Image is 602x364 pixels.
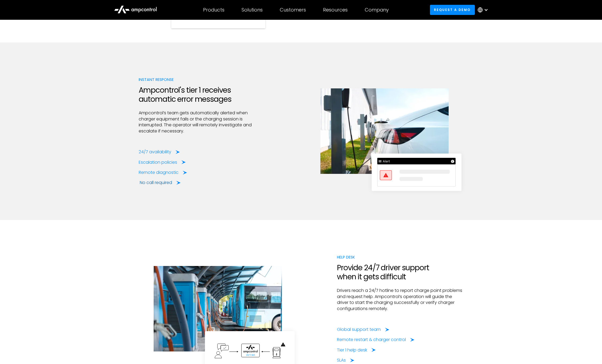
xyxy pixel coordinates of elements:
[139,159,186,165] a: Escalation policies
[139,170,178,175] div: Remote diagnostic
[139,77,265,83] div: INSTANT RESPONSE
[337,357,354,363] a: SLAs
[337,288,464,312] p: Drivers reach a 24/7 hotline to report charge point problems and request help. Ampcontrol’s opera...
[203,7,224,13] div: Products
[430,5,475,15] a: Request a demo
[139,170,187,175] a: Remote diagnostic
[337,254,464,260] div: Help Desk
[337,347,367,353] div: Tier 1 help desk
[242,7,263,13] div: Solutions
[139,86,265,104] h2: Ampcontrol's tier 1 receives automatic error messages
[139,110,265,134] p: Ampcontrol’s team gets automatically alerted when charger equipment fails or the charging session...
[139,159,177,165] div: Escalation policies
[337,337,406,343] div: Remote restart & charger control
[337,337,414,343] a: Remote restart & charger control
[323,7,348,13] div: Resources
[337,357,346,363] div: SLAs
[365,7,389,13] div: Company
[337,327,389,332] a: Global support team
[337,347,376,353] a: Tier 1 help desk
[139,149,180,155] a: 24/7 availability
[280,7,306,13] div: Customers
[139,149,171,155] div: 24/7 availability
[140,180,181,186] a: No call required
[140,180,172,186] div: No call required
[337,327,381,332] div: Global support team
[337,263,464,281] h2: Provide 24/7 driver support when it gets difficult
